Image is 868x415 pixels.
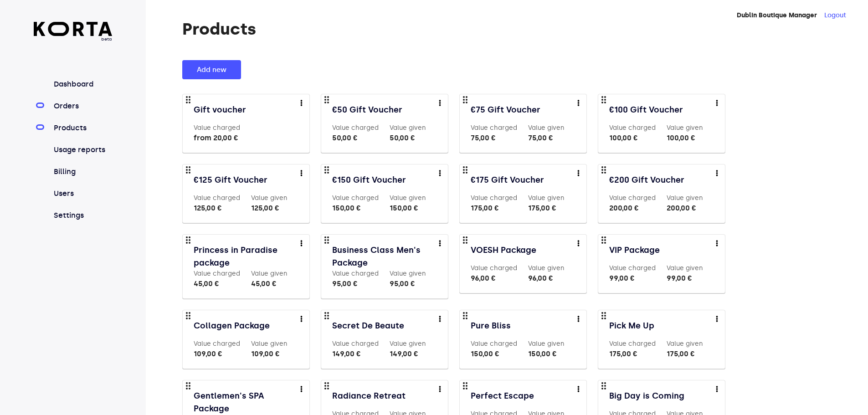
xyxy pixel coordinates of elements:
[471,244,577,256] a: VOESH Package
[431,235,448,251] button: more
[609,133,656,143] div: 100,00 €
[183,235,194,246] span: drag_indicator
[194,133,240,143] div: from 20,00 €
[194,278,240,289] div: 45,00 €
[52,166,113,177] a: Billing
[332,133,379,143] div: 50,00 €
[609,174,716,186] a: €200 Gift Voucher
[824,11,846,20] button: Logout
[390,278,426,289] div: 95,00 €
[251,270,288,277] label: Value given
[34,22,113,36] img: Korta
[293,310,309,327] button: more
[667,264,703,272] label: Value given
[709,164,725,181] button: more
[667,124,703,132] label: Value given
[709,235,725,251] button: more
[471,203,517,214] div: 175,00 €
[716,316,718,322] img: more
[390,340,426,348] label: Value given
[332,103,439,116] a: €50 Gift Voucher
[194,244,300,269] a: Princess in Paradise package
[460,94,471,105] span: drag_indicator
[609,273,656,284] div: 99,00 €
[667,133,703,143] div: 100,00 €
[609,103,716,116] a: €100 Gift Voucher
[52,101,113,112] a: Orders
[460,235,471,246] span: drag_indicator
[609,319,716,332] a: Pick Me Up
[34,36,113,42] span: beta
[194,319,300,332] a: Collagen Package
[609,194,656,202] label: Value charged
[194,340,240,348] label: Value charged
[667,273,703,284] div: 99,00 €
[570,94,586,111] button: more
[439,100,441,106] img: more
[439,316,441,322] img: more
[609,264,656,272] label: Value charged
[332,348,379,359] div: 149,00 €
[598,94,609,105] span: drag_indicator
[528,194,565,202] label: Value given
[332,203,379,214] div: 150,00 €
[332,194,379,202] label: Value charged
[439,240,441,246] img: more
[52,210,113,221] a: Settings
[570,380,586,397] button: more
[460,310,471,321] span: drag_indicator
[390,133,426,143] div: 50,00 €
[471,348,517,359] div: 150,00 €
[609,340,656,348] label: Value charged
[194,124,240,132] label: Value charged
[471,133,517,143] div: 75,00 €
[431,94,448,111] button: more
[716,170,718,176] img: more
[332,174,439,186] a: €150 Gift Voucher
[194,103,300,116] a: Gift voucher
[183,380,194,391] span: drag_indicator
[251,340,288,348] label: Value given
[716,386,718,392] img: more
[598,164,609,175] span: drag_indicator
[667,340,703,348] label: Value given
[570,164,586,181] button: more
[194,194,240,202] label: Value charged
[293,94,309,111] button: more
[528,133,565,143] div: 75,00 €
[293,235,309,251] button: more
[667,194,703,202] label: Value given
[251,278,288,289] div: 45,00 €
[332,244,439,269] a: Business Class Men's Package
[570,235,586,251] button: more
[321,235,332,246] span: drag_indicator
[194,203,240,214] div: 125,00 €
[52,79,113,90] a: Dashboard
[570,310,586,327] button: more
[667,203,703,214] div: 200,00 €
[431,380,448,397] button: more
[609,244,716,256] a: VIP Package
[471,264,517,272] label: Value charged
[182,20,837,38] h1: Products
[390,124,426,132] label: Value given
[293,164,309,181] button: more
[471,124,517,132] label: Value charged
[194,174,300,186] a: €125 Gift Voucher
[667,348,703,359] div: 175,00 €
[709,310,725,327] button: more
[471,340,517,348] label: Value charged
[332,124,379,132] label: Value charged
[332,389,439,402] a: Radiance Retreat
[471,389,577,402] a: Perfect Escape
[251,203,288,214] div: 125,00 €
[183,94,194,105] span: drag_indicator
[737,11,817,19] strong: Dublin Boutique Manager
[183,310,194,321] span: drag_indicator
[321,380,332,391] span: drag_indicator
[709,94,725,111] button: more
[709,380,725,397] button: more
[431,310,448,327] button: more
[471,319,577,332] a: Pure Bliss
[528,203,565,214] div: 175,00 €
